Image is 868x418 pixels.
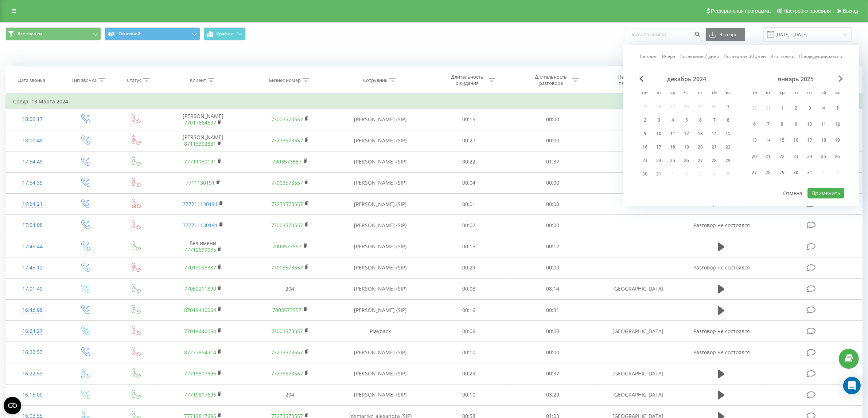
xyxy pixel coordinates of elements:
[246,384,334,405] td: 204
[805,168,814,177] div: 31
[721,142,735,153] div: вс 22 дек. 2024 г.
[13,197,52,211] div: 17:54:21
[724,53,766,60] a: Последние 30 дней
[13,155,52,169] div: 17:54:49
[666,142,680,153] div: ср 18 дек. 2024 г.
[709,142,719,152] div: 21
[334,257,427,278] td: [PERSON_NAME] (SIP)
[511,194,594,215] td: 00:00
[682,129,691,138] div: 12
[693,142,707,153] div: пт 20 дек. 2024 г.
[696,156,705,165] div: 27
[696,115,705,125] div: 6
[13,282,52,296] div: 17:01:40
[775,166,789,180] div: ср 29 янв. 2025 г.
[427,236,511,257] td: 00:15
[789,117,803,131] div: чт 9 янв. 2025 г.
[807,188,844,198] button: Применить
[791,168,801,177] div: 30
[18,77,45,83] div: Дата звонка
[271,370,303,377] a: 77273573557
[830,150,844,163] div: вс 26 янв. 2025 г.
[695,88,706,99] abbr: пятница
[723,156,733,165] div: 29
[190,77,206,83] div: Клиент
[761,134,775,147] div: вт 14 янв. 2025 г.
[817,134,830,147] div: сб 18 янв. 2025 г.
[427,194,511,215] td: 00:01
[184,158,216,165] a: 77711130191
[448,74,487,86] div: Длительность ожидания
[750,135,759,145] div: 13
[696,129,705,138] div: 13
[71,77,97,83] div: Тип звонка
[511,321,594,342] td: 00:00
[789,166,803,180] div: чт 30 янв. 2025 г.
[693,201,750,208] span: Разговор не состоялся
[750,152,759,161] div: 20
[13,303,52,317] div: 16:43:08
[668,142,677,152] div: 18
[789,134,803,147] div: чт 16 янв. 2025 г.
[186,179,215,186] a: 7711130191
[817,101,830,115] div: сб 4 янв. 2025 г.
[832,88,843,99] abbr: воскресенье
[830,101,844,115] div: вс 5 янв. 2025 г.
[595,321,682,342] td: [GEOGRAPHIC_DATA]
[693,349,750,356] span: Разговор не состоялся
[693,155,707,166] div: пт 27 дек. 2024 г.
[654,129,663,138] div: 10
[668,115,677,125] div: 4
[427,215,511,236] td: 00:02
[803,117,817,131] div: пт 10 янв. 2025 г.
[805,135,814,145] div: 17
[511,172,594,193] td: 00:00
[184,119,216,126] a: 77017664507
[818,88,829,99] abbr: суббота
[334,172,427,193] td: [PERSON_NAME] (SIP)
[427,278,511,299] td: 00:08
[427,257,511,278] td: 00:29
[723,102,733,111] div: 1
[160,236,247,257] td: Без имени
[666,155,680,166] div: ср 25 дек. 2024 г.
[817,117,830,131] div: сб 11 янв. 2025 г.
[511,278,594,299] td: 08:14
[13,324,52,338] div: 16:24:27
[750,168,759,177] div: 27
[640,115,650,125] div: 2
[271,349,303,356] a: 77273573557
[184,246,216,253] a: 77712699035
[532,74,571,86] div: Длительность разговора
[791,119,801,129] div: 9
[833,119,842,129] div: 12
[747,75,844,83] div: январь 2025
[709,156,719,165] div: 28
[693,222,750,229] span: Разговор не состоялся
[668,156,677,165] div: 25
[830,117,844,131] div: вс 12 янв. 2025 г.
[761,117,775,131] div: вт 7 янв. 2025 г.
[843,8,858,14] span: Выход
[776,88,787,99] abbr: среда
[184,349,216,356] a: 87273854314
[779,188,806,198] button: Отмена
[13,261,52,275] div: 17:45:12
[654,115,663,125] div: 3
[707,155,721,166] div: сб 28 дек. 2024 г.
[246,278,334,299] td: 204
[271,264,303,271] a: 77003573557
[638,128,652,139] div: пн 9 дек. 2024 г.
[803,134,817,147] div: пт 17 янв. 2025 г.
[666,128,680,139] div: ср 11 дек. 2024 г.
[682,156,691,165] div: 26
[184,285,216,292] a: 77052211890
[640,129,650,138] div: 9
[667,88,678,99] abbr: среда
[184,328,216,335] a: 77019440064
[334,363,427,384] td: [PERSON_NAME] (SIP)
[638,169,652,180] div: пн 30 дек. 2024 г.
[638,142,652,153] div: пн 16 дек. 2024 г.
[595,278,682,299] td: [GEOGRAPHIC_DATA]
[273,158,302,165] a: 7003573557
